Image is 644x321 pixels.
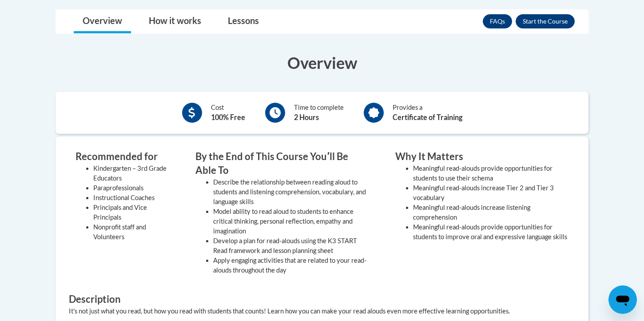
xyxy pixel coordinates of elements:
li: Meaningful read-alouds increase Tier 2 and Tier 3 vocabulary [413,183,568,203]
div: Time to complete [294,103,344,123]
div: Provides a [393,103,462,123]
li: Principals and Vice Principals [93,203,169,222]
iframe: Button to launch messaging window [608,285,637,314]
h3: By the End of This Course Youʹll Be Able To [195,150,369,177]
a: Overview [74,10,131,33]
b: Certificate of Training [393,113,462,121]
h3: Why It Matters [395,150,568,164]
li: Meaningful read-alouds provide opportunities for students to improve oral and expressive language... [413,222,568,242]
li: Instructional Coaches [93,193,169,203]
div: Cost [211,103,245,123]
h3: Recommended for [76,150,169,164]
li: Meaningful read-alouds increase listening comprehension [413,203,568,222]
li: Nonprofit staff and Volunteers [93,222,169,242]
h3: Overview [56,52,588,74]
li: Describe the relationship between reading aloud to students and listening comprehension, vocabula... [213,177,369,207]
li: Kindergarten – 3rd Grade Educators [93,164,169,183]
div: It's not just what you read, but how you read with students that counts! Learn how you can make y... [69,306,575,316]
a: FAQs [483,14,512,28]
li: Model ability to read aloud to students to enhance critical thinking, personal reflection, empath... [213,207,369,236]
li: Paraprofessionals [93,183,169,193]
li: Meaningful read-alouds provide opportunities for students to use their schema [413,164,568,183]
b: 2 Hours [294,113,319,121]
a: How it works [140,10,210,33]
a: Lessons [219,10,268,33]
b: 100% Free [211,113,245,121]
li: Apply engaging activities that are related to your read-alouds throughout the day [213,256,369,275]
h3: Description [69,293,575,306]
button: Enroll [516,14,575,28]
li: Develop a plan for read-alouds using the K3 START Read framework and lesson planning sheet [213,236,369,256]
